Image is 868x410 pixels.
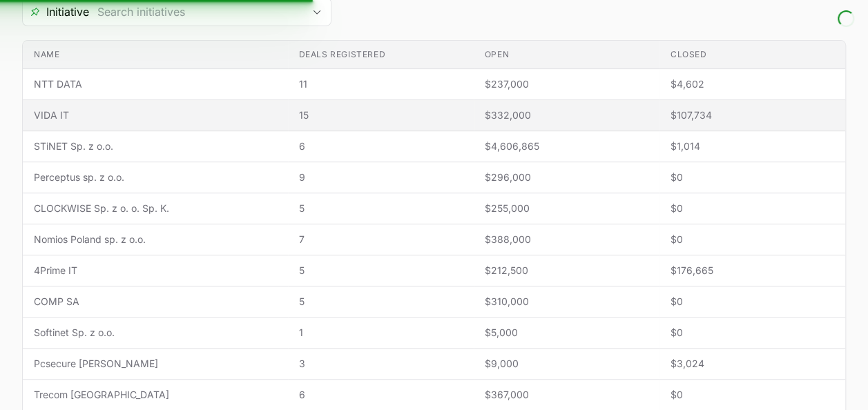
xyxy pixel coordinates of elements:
span: $0 [671,326,834,340]
th: Open [474,41,659,69]
span: 9 [299,170,463,184]
span: Pcsecure [PERSON_NAME] [34,357,277,371]
span: $4,606,865 [485,139,648,153]
span: 6 [299,388,463,402]
span: 5 [299,202,463,215]
span: $212,500 [485,264,648,277]
span: 1 [299,326,463,340]
span: $0 [671,388,834,402]
span: $107,734 [671,108,834,122]
span: $237,000 [485,77,648,91]
span: 6 [299,139,463,153]
span: 5 [299,295,463,309]
th: Deals registered [288,41,474,69]
span: $9,000 [485,357,648,371]
span: VIDA IT [34,108,277,122]
span: Nomios Poland sp. z o.o. [34,233,277,246]
span: Perceptus sp. z o.o. [34,170,277,184]
span: $296,000 [485,170,648,184]
span: STiNET Sp. z o.o. [34,139,277,153]
span: $0 [671,233,834,246]
span: 7 [299,233,463,246]
span: 11 [299,77,463,91]
span: $1,014 [671,139,834,153]
span: $255,000 [485,202,648,215]
span: $3,024 [671,357,834,371]
span: $5,000 [485,326,648,340]
th: Name [23,41,288,69]
span: 4Prime IT [34,264,277,277]
span: $4,602 [671,77,834,91]
span: $310,000 [485,295,648,309]
span: 15 [299,108,463,122]
span: Initiative [23,3,89,20]
span: $0 [671,170,834,184]
span: $332,000 [485,108,648,122]
th: Closed [659,41,845,69]
span: $388,000 [485,233,648,246]
span: Trecom [GEOGRAPHIC_DATA] [34,388,277,402]
span: $0 [671,202,834,215]
span: COMP SA [34,295,277,309]
span: NTT DATA [34,77,277,91]
span: $367,000 [485,388,648,402]
span: $176,665 [671,264,834,277]
span: CLOCKWISE Sp. z o. o. Sp. K. [34,202,277,215]
span: Softinet Sp. z o.o. [34,326,277,340]
span: 5 [299,264,463,277]
span: $0 [671,295,834,309]
span: 3 [299,357,463,371]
